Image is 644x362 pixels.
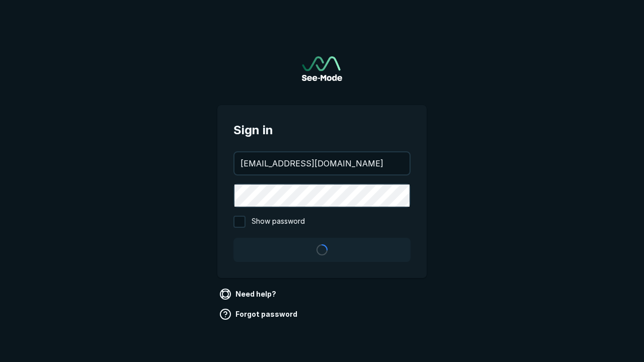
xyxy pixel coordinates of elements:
img: See-Mode Logo [302,56,342,81]
span: Sign in [233,121,411,139]
a: Forgot password [217,306,301,322]
a: Need help? [217,286,280,302]
input: your@email.com [234,152,410,174]
span: Show password [252,216,305,228]
a: Go to sign in [302,56,342,81]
